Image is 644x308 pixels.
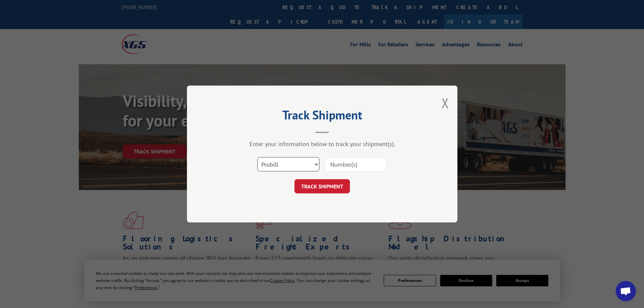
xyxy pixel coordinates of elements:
[221,110,424,123] h2: Track Shipment
[442,94,449,112] button: Close modal
[325,157,387,171] input: Number(s)
[294,179,350,193] button: TRACK SHIPMENT
[221,140,424,148] div: Enter your information below to track your shipment(s).
[616,281,636,301] div: Open chat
